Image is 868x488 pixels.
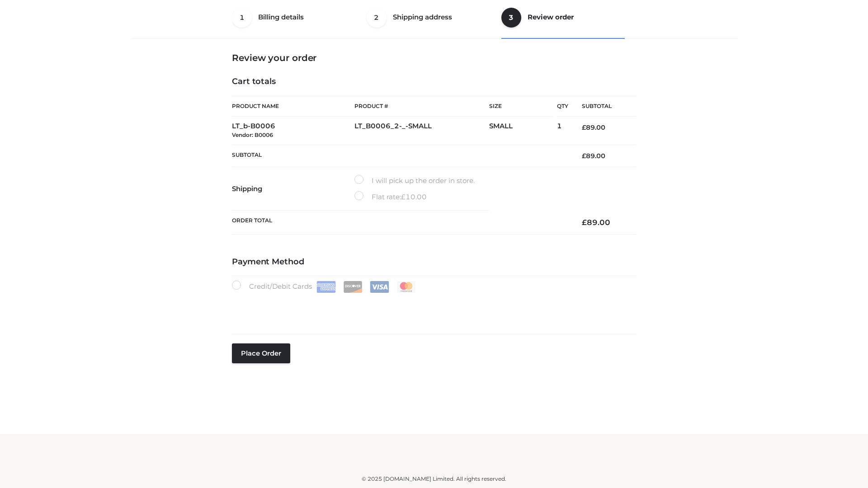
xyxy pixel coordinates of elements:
iframe: Secure payment input frame [230,291,634,324]
td: 1 [557,117,568,145]
img: Visa [370,281,389,293]
img: Discover [343,281,363,293]
bdi: 89.00 [582,218,610,227]
span: £ [401,192,406,201]
td: LT_b-B0006 [232,117,354,145]
h4: Cart totals [232,77,636,87]
h4: Payment Method [232,257,636,267]
bdi: 89.00 [582,152,605,160]
bdi: 89.00 [582,123,605,131]
h3: Review your order [232,52,636,63]
td: LT_B0006_2-_-SMALL [354,117,489,145]
bdi: 10.00 [401,192,427,201]
span: £ [582,218,587,227]
th: Order Total [232,211,568,235]
button: Place order [232,343,290,363]
img: Mastercard [396,281,416,293]
img: Amex [316,281,336,293]
small: Vendor: B0006 [232,131,273,138]
td: SMALL [489,117,557,145]
th: Qty [557,96,568,117]
th: Subtotal [568,96,636,117]
th: Product Name [232,96,354,117]
span: £ [582,152,586,160]
div: © 2025 [DOMAIN_NAME] Limited. All rights reserved. [134,474,734,483]
th: Subtotal [232,145,568,167]
th: Shipping [232,167,354,211]
label: I will pick up the order in store. [354,175,475,187]
label: Flat rate: [354,191,427,203]
label: Credit/Debit Cards [232,281,417,293]
th: Size [489,96,552,117]
span: £ [582,123,586,131]
th: Product # [354,96,489,117]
